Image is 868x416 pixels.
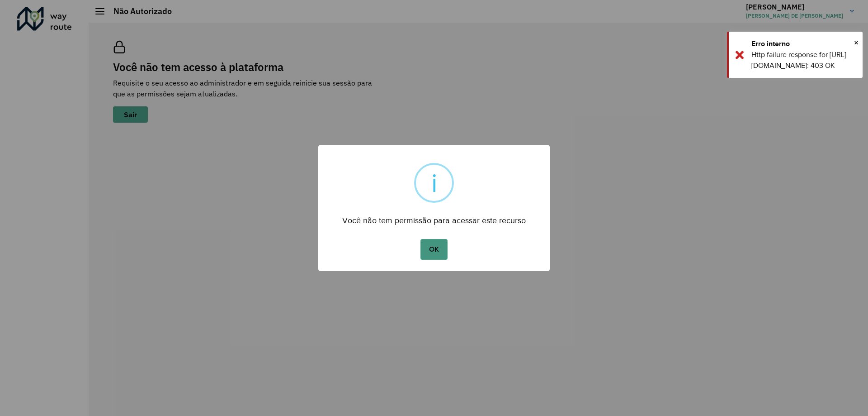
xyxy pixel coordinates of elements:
[854,36,859,49] button: Close
[431,165,437,201] div: i
[420,239,447,260] button: OK
[854,36,859,49] span: ×
[751,49,856,71] div: Http failure response for [URL][DOMAIN_NAME]: 403 OK
[318,207,550,228] div: Você não tem permissão para acessar este recurso
[751,38,856,49] div: Erro interno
